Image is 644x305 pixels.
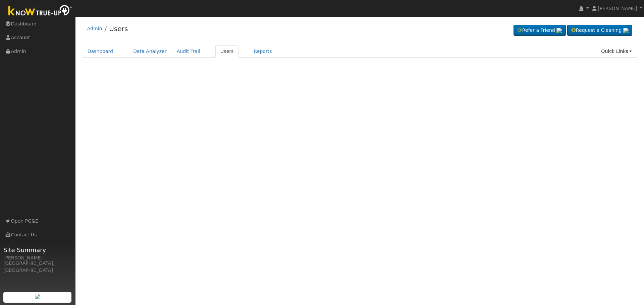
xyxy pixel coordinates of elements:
a: Data Analyzer [128,45,172,58]
img: Know True-Up [5,4,75,19]
span: [PERSON_NAME] [598,6,637,11]
a: Reports [249,45,277,58]
a: Users [109,25,128,33]
img: retrieve [556,28,562,33]
a: Admin [87,26,102,31]
a: Quick Links [596,45,637,58]
a: Users [215,45,239,58]
div: [GEOGRAPHIC_DATA], [GEOGRAPHIC_DATA] [3,260,72,274]
div: [PERSON_NAME] [3,254,72,261]
a: Audit Trail [172,45,205,58]
span: Site Summary [3,245,72,254]
img: retrieve [35,294,40,299]
a: Dashboard [83,45,118,58]
a: Request a Cleaning [567,25,632,36]
a: Refer a Friend [514,25,566,36]
img: retrieve [623,28,629,33]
